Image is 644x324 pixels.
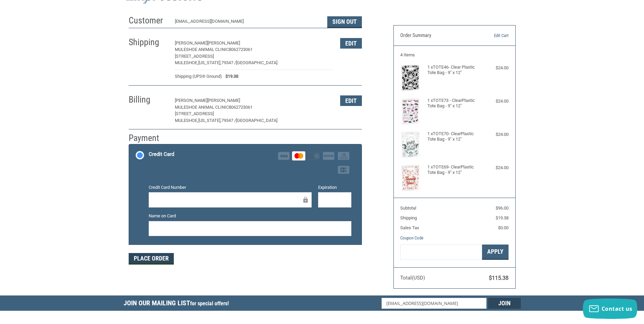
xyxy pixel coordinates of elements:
button: Edit [340,95,362,106]
span: Contact us [602,305,632,312]
span: [PERSON_NAME] [175,40,207,46]
span: [US_STATE], [198,118,221,123]
span: MULESHOE, [175,118,198,123]
span: Total (USD) [400,275,425,281]
input: Email [382,298,486,309]
input: Join [488,298,521,309]
a: Edit Cart [474,32,509,39]
button: Sign Out [327,16,362,28]
div: Credit Card [149,149,174,160]
h4: 1 x TOTE73 - ClearPlastic Tote Bag - 9" x 12" [427,98,480,109]
h4: 1 x TOTE70- ClearPlastic Tote Bag - 9" x 12" [427,131,480,142]
span: [GEOGRAPHIC_DATA] [236,60,277,65]
span: [US_STATE], [198,60,221,65]
a: Coupon Code [400,235,423,240]
h3: 4 Items [400,52,509,58]
div: $24.00 [481,131,509,138]
h2: Payment [129,132,168,144]
span: Shipping [400,215,417,220]
span: Shipping (UPS® Ground) [175,73,222,80]
span: 79347 / [221,60,236,65]
span: [PERSON_NAME] [207,40,240,46]
div: [EMAIL_ADDRESS][DOMAIN_NAME] [175,18,320,28]
div: $24.00 [481,98,509,105]
span: [GEOGRAPHIC_DATA] [236,118,277,123]
span: $19.38 [496,215,509,220]
button: Apply [482,245,509,260]
span: for special offers! [190,300,229,307]
span: $0.00 [498,225,509,230]
span: $115.38 [489,275,509,281]
span: MULESHOE ANIMAL CLINIC [175,47,229,52]
h3: Order Summary [400,32,474,39]
div: $24.00 [481,164,509,171]
span: [STREET_ADDRESS] [175,54,214,59]
h4: 1 x TOTE46- Clear Plastic Tote Bag - 9" x 12" [427,65,480,76]
h5: Join Our Mailing List [124,295,232,313]
h4: 1 x TOTE69- ClearPlastic Tote Bag - 9" x 12" [427,164,480,176]
span: $96.00 [496,205,509,211]
span: [PERSON_NAME] [207,98,240,103]
span: MULESHOE ANIMAL CLINIC [175,105,229,110]
h2: Billing [129,94,168,105]
span: 8062723061 [229,105,253,110]
span: Subtotal [400,205,416,211]
button: Contact us [583,299,637,319]
input: Gift Certificate or Coupon Code [400,245,482,260]
span: Sales Tax [400,225,419,230]
button: Edit [340,38,362,49]
h2: Customer [129,15,168,26]
button: Place Order [129,253,174,265]
label: Credit Card Number [149,184,312,191]
label: Name on Card [149,213,351,219]
div: $24.00 [481,65,509,71]
span: MULESHOE, [175,60,198,65]
h2: Shipping [129,37,168,48]
label: Expiration [318,184,351,191]
span: 79347 / [221,118,236,123]
span: 8062723061 [229,47,253,52]
span: [STREET_ADDRESS] [175,111,214,116]
span: [PERSON_NAME] [175,98,207,103]
span: $19.38 [222,73,238,80]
